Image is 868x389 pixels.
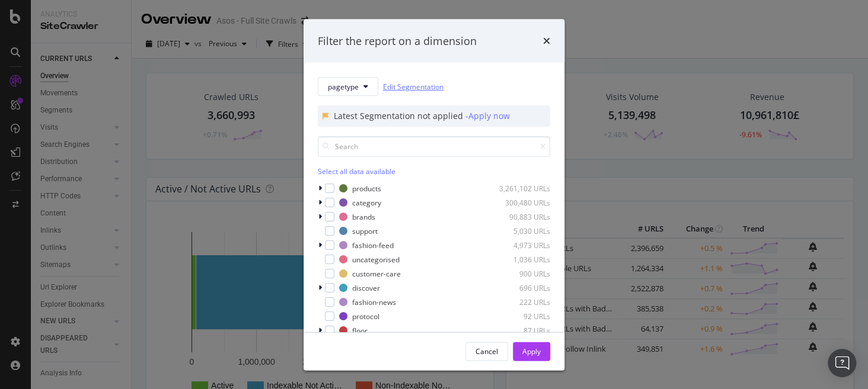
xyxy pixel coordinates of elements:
[492,297,550,307] div: 222 URLs
[492,197,550,207] div: 300,480 URLs
[828,349,856,377] div: Open Intercom Messenger
[318,33,477,49] div: Filter the report on a dimension
[352,282,380,292] div: discover
[492,254,550,264] div: 1,036 URLs
[352,183,381,193] div: products
[352,240,394,250] div: fashion-feed
[492,226,550,236] div: 5,030 URLs
[318,77,378,96] button: pagetype
[352,311,379,321] div: protocol
[476,346,498,356] div: Cancel
[352,325,368,335] div: floor
[492,311,550,321] div: 92 URLs
[465,110,510,122] div: - Apply now
[352,254,400,264] div: uncategorised
[522,346,541,356] div: Apply
[492,282,550,292] div: 696 URLs
[383,80,443,92] a: Edit Segmentation
[334,110,465,122] div: Latest Segmentation not applied
[352,226,378,236] div: support
[352,297,396,307] div: fashion-news
[513,342,550,361] button: Apply
[318,166,550,176] div: Select all data available
[492,211,550,221] div: 90,883 URLs
[465,342,508,361] button: Cancel
[304,19,564,370] div: modal
[328,81,359,91] span: pagetype
[352,268,401,278] div: customer-care
[492,240,550,250] div: 4,973 URLs
[543,33,550,49] div: times
[318,136,550,157] input: Search
[352,197,381,207] div: category
[352,211,375,221] div: brands
[492,268,550,278] div: 900 URLs
[492,183,550,193] div: 3,261,102 URLs
[492,325,550,335] div: 87 URLs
